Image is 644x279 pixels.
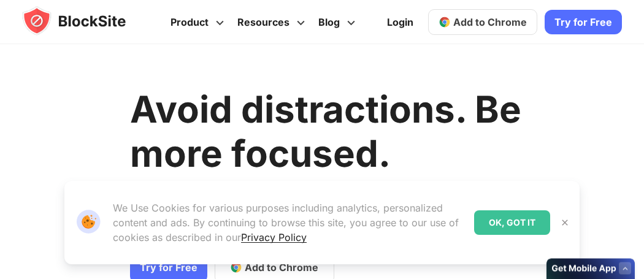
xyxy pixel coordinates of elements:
[113,201,464,245] p: We Use Cookies for various purposes including analytics, personalized content and ads. By continu...
[560,218,570,227] img: Close
[474,210,550,235] div: OK, GOT IT
[439,16,451,28] img: chrome-icon.svg
[545,10,622,34] a: Try for Free
[453,16,527,28] span: Add to Chrome
[241,231,307,243] a: Privacy Policy
[22,6,150,36] img: blocksite-icon.5d769676.svg
[428,9,537,35] a: Add to Chrome
[380,7,421,37] a: Login
[557,215,573,231] button: Close
[130,87,521,175] h1: Avoid distractions. Be more focused.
